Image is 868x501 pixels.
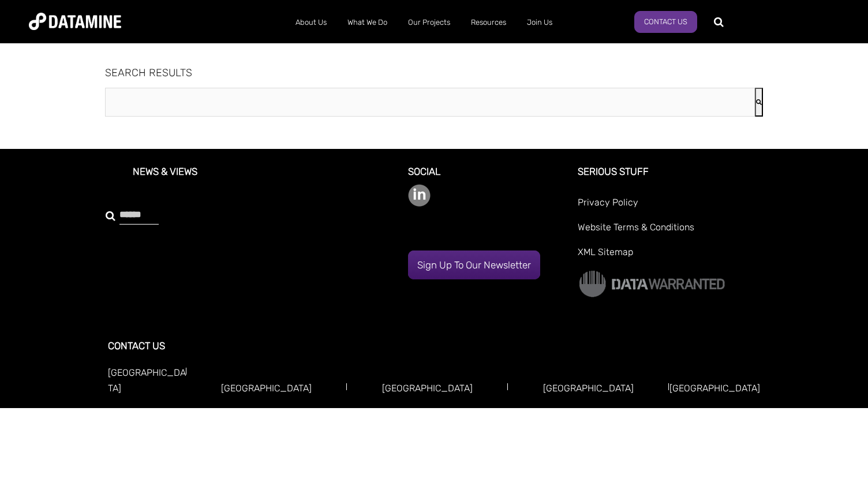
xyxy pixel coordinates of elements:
[105,88,755,117] input: This is a search field with an auto-suggest feature attached.
[29,13,121,30] img: Datamine
[285,8,337,38] a: About Us
[337,8,398,38] a: What We Do
[578,244,760,269] a: XML Sitemap
[578,195,760,219] a: Privacy Policy
[634,11,697,33] a: Contact Us
[517,8,563,38] a: Join Us
[408,184,431,207] img: linkedin-color
[398,8,461,38] a: Our Projects
[108,166,369,195] h3: News & Views
[108,367,186,394] a: [GEOGRAPHIC_DATA]
[105,68,763,79] h1: SEARCH RESULTS
[755,88,763,117] button: Search
[578,166,760,195] h3: Serious Stuff
[578,219,760,244] a: Website Terms & Conditions
[543,383,634,394] a: [GEOGRAPHIC_DATA]
[221,383,312,394] a: [GEOGRAPHIC_DATA]
[408,250,540,279] a: Sign up to our newsletter
[669,383,760,394] a: [GEOGRAPHIC_DATA]
[382,383,473,394] a: [GEOGRAPHIC_DATA]
[578,269,726,298] img: Data Warranted Logo
[408,166,564,184] h3: Social
[108,340,165,352] a: CONTACT US
[461,8,517,38] a: Resources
